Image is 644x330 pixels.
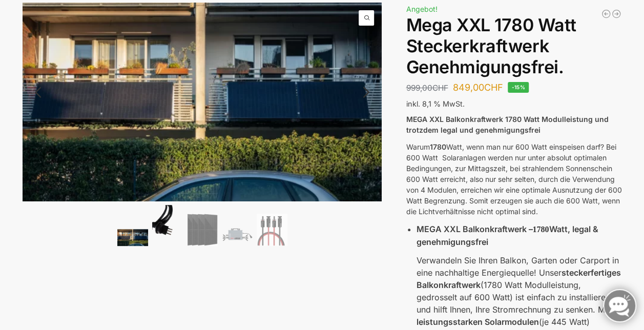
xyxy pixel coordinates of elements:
p: Warum Watt, wenn man nur 600 Watt einspeisen darf? Bei 600 Watt Solaranlagen werden nur unter abs... [406,141,621,217]
img: 2 Balkonkraftwerke [117,229,148,246]
span: CHF [432,83,448,93]
span: -15% [508,82,529,93]
strong: MEGA XXL Balkonkraftwerk 1780 Watt Modulleistung und trotzdem legal und genehmigungsfrei [406,115,608,134]
bdi: 849,00 [452,82,503,93]
strong: 1780 [532,225,549,234]
img: Nep BDM 2000 gedrosselt auf 600 Watt [222,223,253,246]
strong: 4 leistungsstarken Solarmodulen [416,304,615,327]
strong: MEGA XXL Balkonkraftwerk – Watt, legal & genehmigungsfrei [416,224,598,247]
strong: steckerfertiges Balkonkraftwerk [416,267,620,290]
img: Kabel, Stecker und Zubehör für Solaranlagen [257,214,287,246]
a: Balkonkraftwerk 445/860 Erweiterungsmodul [611,9,621,19]
span: CHF [484,82,503,93]
a: 10 Bificiale Solarmodule 450 Watt Fullblack [601,9,611,19]
strong: 1780 [429,142,446,151]
span: Angebot! [406,5,437,13]
img: Mega XXL 1780 Watt Steckerkraftwerk Genehmigungsfrei. – Bild 3 [187,214,218,246]
h1: Mega XXL 1780 Watt Steckerkraftwerk Genehmigungsfrei. [406,15,621,77]
img: Anschlusskabel-3meter_schweizer-stecker [152,205,183,246]
bdi: 999,00 [406,83,448,93]
span: inkl. 8,1 % MwSt. [406,99,464,108]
